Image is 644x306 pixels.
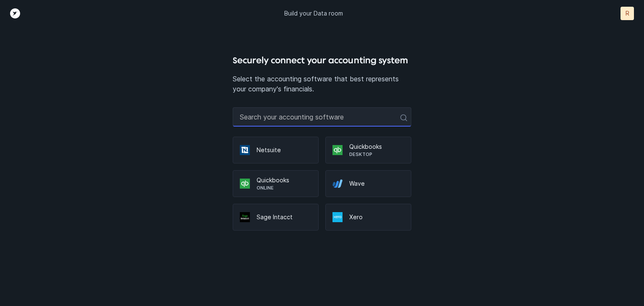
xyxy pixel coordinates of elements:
div: Xero [325,204,411,231]
div: Netsuite [233,137,319,163]
input: Search your accounting software [233,107,412,127]
div: Sage Intacct [233,204,319,231]
div: QuickbooksDesktop [325,137,411,163]
p: Wave [349,179,404,188]
p: Build your Data room [284,9,343,18]
p: Desktop [349,151,404,158]
div: Wave [325,170,411,197]
p: Quickbooks [349,143,404,151]
p: Sage Intacct [257,213,312,221]
p: Quickbooks [257,176,312,184]
p: Select the accounting software that best represents your company's financials. [233,74,412,94]
p: R [626,9,629,18]
p: Online [257,184,312,191]
button: R [621,7,634,20]
div: QuickbooksOnline [233,170,319,197]
p: Xero [349,213,404,221]
h4: Securely connect your accounting system [233,54,412,67]
p: Netsuite [257,146,312,154]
